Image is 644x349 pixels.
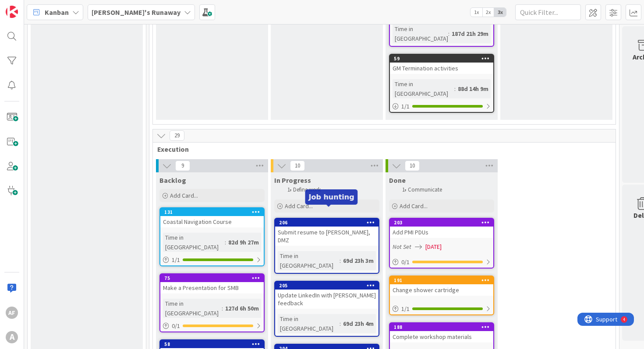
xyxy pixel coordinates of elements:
[275,282,379,290] div: 205
[341,256,376,265] div: 69d 23h 3m
[390,276,493,296] div: 191Change shower cartridge
[160,274,264,282] div: 75
[400,202,428,210] span: Add Card...
[164,275,264,281] div: 75
[425,242,442,251] span: [DATE]
[163,233,225,252] div: Time in [GEOGRAPHIC_DATA]
[159,273,265,332] a: 75Make a Presentation for SMBTime in [GEOGRAPHIC_DATA]:127d 6h 50m0/1
[160,274,264,293] div: 75Make a Presentation for SMB
[275,219,379,227] div: 206
[290,161,305,171] span: 10
[390,276,493,284] div: 191
[175,161,190,171] span: 9
[390,219,493,227] div: 203
[6,331,18,343] div: A
[6,307,18,319] div: AF
[309,193,354,201] h5: Job hunting
[275,290,379,309] div: Update LinkedIn with [PERSON_NAME] feedback
[456,84,491,94] div: 88d 14h 9m
[170,192,198,199] span: Add Card...
[164,209,264,215] div: 131
[394,220,493,226] div: 203
[18,1,40,12] span: Support
[46,3,48,10] div: 4
[278,251,340,270] div: Time in [GEOGRAPHIC_DATA]
[390,331,493,342] div: Complete workshop materials
[285,186,378,193] li: Define work
[448,29,449,38] span: :
[401,102,410,111] span: 1 / 1
[340,319,341,328] span: :
[226,237,261,247] div: 82d 9h 27m
[389,218,494,269] a: 203Add PMI PDUsNot Set[DATE]0/1
[390,227,493,238] div: Add PMI PDUs
[389,176,406,185] span: Done
[515,4,581,20] input: Quick Filter...
[393,24,448,43] div: Time in [GEOGRAPHIC_DATA]
[223,304,261,313] div: 127d 6h 50m
[393,243,411,251] i: Not Set
[394,324,493,330] div: 188
[160,282,264,293] div: Make a Presentation for SMB
[285,202,313,210] span: Add Card...
[394,277,493,283] div: 191
[92,8,180,17] b: [PERSON_NAME]'s Runaway
[164,341,264,347] div: 58
[172,321,180,331] span: 0 / 1
[160,321,264,332] div: 0/1
[449,29,491,38] div: 187d 21h 29m
[390,323,493,331] div: 188
[390,304,493,314] div: 1/1
[454,84,456,94] span: :
[340,256,341,265] span: :
[157,145,605,154] span: Execution
[394,56,493,62] div: 59
[159,176,186,185] span: Backlog
[159,207,265,266] a: 131Coastal Navigation CourseTime in [GEOGRAPHIC_DATA]:82d 9h 27m1/1
[274,218,379,274] a: 206Submit resume to [PERSON_NAME], DMZTime in [GEOGRAPHIC_DATA]:69d 23h 3m
[222,304,223,313] span: :
[160,216,264,227] div: Coastal Navigation Course
[160,208,264,216] div: 131
[278,314,340,333] div: Time in [GEOGRAPHIC_DATA]
[405,161,420,171] span: 10
[275,227,379,246] div: Submit resume to [PERSON_NAME], DMZ
[401,304,410,314] span: 1 / 1
[170,130,184,141] span: 29
[45,7,69,17] span: Kanban
[401,258,410,267] span: 0 / 1
[471,8,482,17] span: 1x
[274,281,379,337] a: 205Update LinkedIn with [PERSON_NAME] feedbackTime in [GEOGRAPHIC_DATA]:69d 23h 4m
[389,54,494,113] a: 59GM Termination activitiesTime in [GEOGRAPHIC_DATA]:88d 14h 9m1/1
[225,237,226,247] span: :
[390,101,493,112] div: 1/1
[341,319,376,328] div: 69d 23h 4m
[274,176,311,185] span: In Progress
[390,323,493,342] div: 188Complete workshop materials
[390,55,493,74] div: 59GM Termination activities
[482,8,494,17] span: 2x
[275,282,379,309] div: 205Update LinkedIn with [PERSON_NAME] feedback
[494,8,506,17] span: 3x
[275,219,379,246] div: 206Submit resume to [PERSON_NAME], DMZ
[160,208,264,227] div: 131Coastal Navigation Course
[390,55,493,63] div: 59
[160,340,264,348] div: 58
[163,299,222,318] div: Time in [GEOGRAPHIC_DATA]
[390,63,493,74] div: GM Termination activities
[390,257,493,268] div: 0/1
[390,219,493,238] div: 203Add PMI PDUs
[279,220,379,226] div: 206
[279,283,379,289] div: 205
[389,276,494,315] a: 191Change shower cartridge1/1
[6,6,18,18] img: Visit kanbanzone.com
[393,79,454,98] div: Time in [GEOGRAPHIC_DATA]
[400,186,493,193] li: Communicate
[172,255,180,265] span: 1 / 1
[390,284,493,296] div: Change shower cartridge
[160,255,264,265] div: 1/1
